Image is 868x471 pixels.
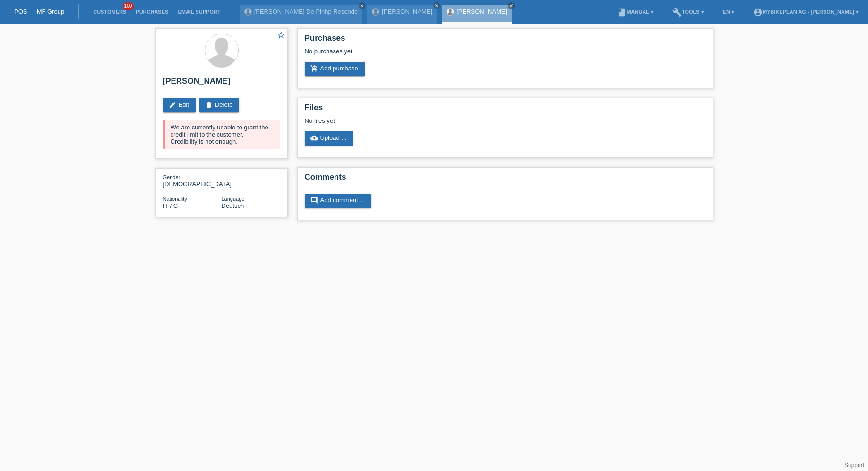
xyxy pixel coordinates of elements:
span: Italy / C / 13.06.1969 [163,202,178,209]
i: close [509,3,514,8]
a: close [508,2,515,9]
a: EN ▾ [718,9,739,15]
a: Customers [88,9,131,15]
i: close [360,3,364,8]
a: buildTools ▾ [668,9,709,15]
a: account_circleMybikeplan AG - [PERSON_NAME] ▾ [748,9,863,15]
a: POS — MF Group [14,8,64,15]
span: Nationality [163,196,187,202]
i: book [617,8,627,17]
i: edit [169,101,176,109]
i: delete [205,101,213,109]
a: editEdit [163,98,196,112]
div: We are currently unable to grant the credit limit to the customer. Credibility is not enough. [163,120,280,149]
h2: Comments [305,172,705,187]
i: star_border [277,31,285,39]
h2: Files [305,103,705,117]
a: star_border [277,31,285,41]
i: close [434,3,439,8]
h2: [PERSON_NAME] [163,77,280,91]
a: cloud_uploadUpload ... [305,131,353,146]
i: account_circle [753,8,763,17]
span: Deutsch [222,202,244,209]
a: commentAdd comment ... [305,194,372,208]
i: add_shopping_cart [310,65,318,72]
a: [PERSON_NAME] [456,8,507,15]
i: build [672,8,682,17]
i: cloud_upload [310,134,318,142]
a: [PERSON_NAME] [382,8,432,15]
div: No purchases yet [305,48,705,62]
span: Language [222,196,245,202]
a: deleteDelete [199,98,240,112]
span: Gender [163,174,180,180]
h2: Purchases [305,34,705,48]
a: close [359,2,365,9]
div: No files yet [305,117,593,124]
a: Support [844,462,864,469]
a: Email Support [173,9,225,15]
div: [DEMOGRAPHIC_DATA] [163,173,222,188]
a: close [433,2,440,9]
a: bookManual ▾ [612,9,658,15]
i: comment [310,197,318,204]
a: [PERSON_NAME] De Pinhp Resende [254,8,358,15]
a: add_shopping_cartAdd purchase [305,62,365,76]
a: Purchases [131,9,173,15]
span: 100 [123,2,134,10]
